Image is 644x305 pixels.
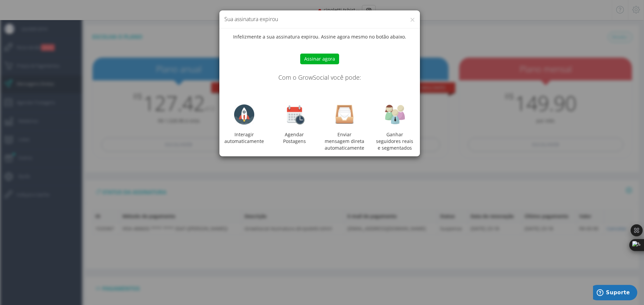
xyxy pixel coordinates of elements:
[334,104,355,125] img: inbox.png
[224,74,415,81] h4: Com o GrowSocial você pode:
[219,33,420,151] div: Infelizmente a sua assinatura expirou. Assine agora mesmo no botão abaixo.
[219,104,270,145] div: Interagir automaticamente
[234,104,254,125] img: rocket-128.png
[224,15,415,23] h4: Sua assinatura expirou
[269,104,320,145] div: Agendar Postagens
[320,104,370,151] div: Enviar mensagem direta automaticamente
[300,54,339,64] button: Assinar agora
[385,104,405,125] img: users.png
[410,15,415,24] button: ×
[593,285,637,302] iframe: Abre um widget para que você possa encontrar mais informações
[284,104,305,125] img: calendar-clock-128.png
[370,131,420,151] div: Ganhar seguidores reais e segmentados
